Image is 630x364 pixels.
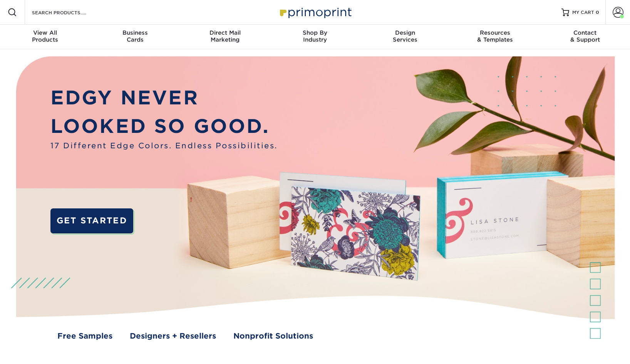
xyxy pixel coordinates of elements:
[450,29,540,43] div: & Templates
[270,29,360,36] span: Shop By
[276,4,354,20] img: Primoprint
[450,25,540,49] a: Resources& Templates
[540,29,630,36] span: Contact
[270,25,360,49] a: Shop ByIndustry
[596,10,599,15] span: 0
[130,330,216,342] a: Designers + Resellers
[50,84,278,112] p: EDGY NEVER
[50,208,133,233] a: GET STARTED
[90,25,180,49] a: BusinessCards
[31,8,106,17] input: SEARCH PRODUCTS.....
[90,29,180,43] div: Cards
[572,9,594,16] span: MY CART
[360,25,450,49] a: DesignServices
[233,330,313,342] a: Nonprofit Solutions
[180,29,270,43] div: Marketing
[50,112,278,141] p: LOOKED SO GOOD.
[50,140,278,151] span: 17 Different Edge Colors. Endless Possibilities.
[540,25,630,49] a: Contact& Support
[270,29,360,43] div: Industry
[540,29,630,43] div: & Support
[180,25,270,49] a: Direct MailMarketing
[180,29,270,36] span: Direct Mail
[57,330,112,342] a: Free Samples
[450,29,540,36] span: Resources
[360,29,450,36] span: Design
[90,29,180,36] span: Business
[360,29,450,43] div: Services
